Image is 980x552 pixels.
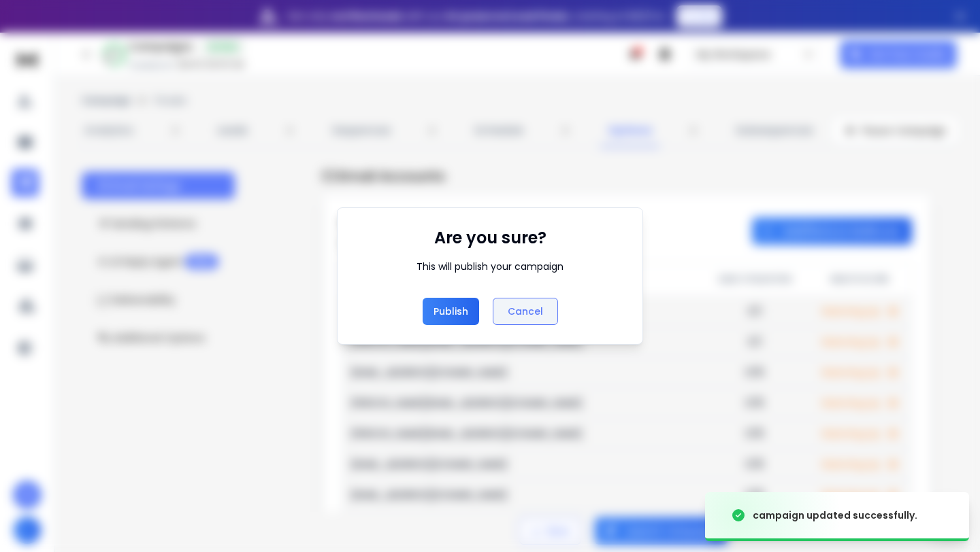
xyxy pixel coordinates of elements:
[423,298,479,325] button: Publish
[753,508,917,522] div: campaign updated successfully.
[416,260,563,273] div: This will publish your campaign
[434,227,546,249] h1: Are you sure?
[493,298,558,325] button: Cancel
